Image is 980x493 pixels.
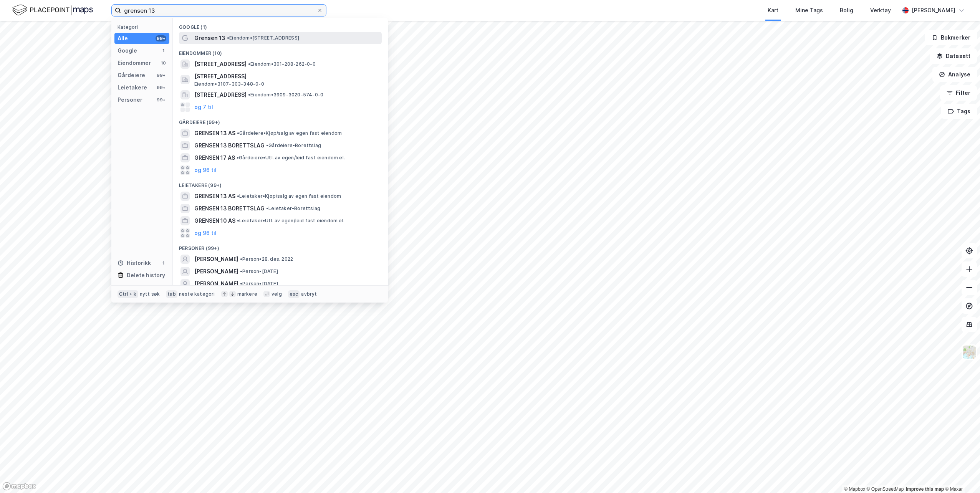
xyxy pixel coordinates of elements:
span: [STREET_ADDRESS] [194,60,247,69]
div: Kart [768,6,778,15]
div: Kategori [118,24,169,30]
span: • [240,256,242,262]
span: [STREET_ADDRESS] [194,90,247,99]
button: Bokmerker [925,30,977,45]
button: Analyse [932,67,977,82]
div: Gårdeiere (99+) [173,113,388,127]
div: Alle [118,34,128,43]
span: [PERSON_NAME] [194,279,238,288]
div: 99+ [156,84,166,91]
img: logo.f888ab2527a4732fd821a326f86c7f29.svg [12,3,93,17]
span: • [266,142,268,148]
div: Google (1) [173,18,388,32]
div: markere [237,291,257,297]
div: 99+ [156,35,166,41]
button: og 96 til [194,165,217,175]
div: Bolig [840,6,853,15]
span: Person • 28. des. 2022 [240,256,293,262]
a: Mapbox homepage [2,482,36,491]
button: og 96 til [194,228,217,238]
div: Delete history [127,271,165,280]
span: • [240,268,242,274]
a: OpenStreetMap [867,486,904,492]
div: Leietakere [118,83,147,92]
span: GRENSEN 13 BORETTSLAG [194,204,265,213]
span: • [227,35,229,41]
div: neste kategori [179,291,215,297]
div: 1 [160,260,166,266]
span: GRENSEN 13 BORETTSLAG [194,141,265,150]
button: Datasett [930,48,977,64]
div: 10 [160,60,166,66]
div: 99+ [156,97,166,103]
span: GRENSEN 13 AS [194,192,235,201]
div: Eiendommer [118,58,151,68]
span: Leietaker • Borettslag [266,205,320,212]
span: • [237,218,239,223]
span: Eiendom • 3107-303-348-0-0 [194,81,264,87]
div: Ctrl + k [118,290,138,298]
iframe: Chat Widget [942,456,980,493]
span: Eiendom • 3909-3020-574-0-0 [248,92,323,98]
span: [PERSON_NAME] [194,267,238,276]
a: Mapbox [844,486,865,492]
div: [PERSON_NAME] [912,6,955,15]
div: esc [288,290,300,298]
span: • [237,130,239,136]
div: avbryt [301,291,317,297]
div: Verktøy [870,6,891,15]
span: Eiendom • [STREET_ADDRESS] [227,35,299,41]
div: Historikk [118,258,151,268]
div: 99+ [156,72,166,78]
span: • [266,205,268,211]
button: Tags [941,104,977,119]
span: Gårdeiere • Borettslag [266,142,321,149]
div: Google [118,46,137,55]
button: og 7 til [194,103,213,112]
span: • [237,155,239,160]
span: Person • [DATE] [240,281,278,287]
div: Mine Tags [795,6,823,15]
span: Gårdeiere • Utl. av egen/leid fast eiendom el. [237,155,345,161]
div: Personer [118,95,142,104]
span: Eiendom • 301-208-262-0-0 [248,61,316,67]
img: Z [962,345,977,359]
span: GRENSEN 17 AS [194,153,235,162]
div: Personer (99+) [173,239,388,253]
span: • [248,61,250,67]
div: Gårdeiere [118,71,145,80]
input: Søk på adresse, matrikkel, gårdeiere, leietakere eller personer [121,5,317,16]
button: Filter [940,85,977,101]
span: • [237,193,239,199]
div: velg [271,291,282,297]
span: GRENSEN 10 AS [194,216,235,225]
span: [PERSON_NAME] [194,255,238,264]
span: • [248,92,250,98]
span: Leietaker • Kjøp/salg av egen fast eiendom [237,193,341,199]
span: Person • [DATE] [240,268,278,275]
a: Improve this map [906,486,944,492]
span: Grensen 13 [194,33,225,43]
div: 1 [160,48,166,54]
span: • [240,281,242,286]
span: Leietaker • Utl. av egen/leid fast eiendom el. [237,218,344,224]
span: Gårdeiere • Kjøp/salg av egen fast eiendom [237,130,342,136]
div: tab [166,290,177,298]
div: Leietakere (99+) [173,176,388,190]
div: nytt søk [140,291,160,297]
span: [STREET_ADDRESS] [194,72,379,81]
div: Eiendommer (10) [173,44,388,58]
span: GRENSEN 13 AS [194,129,235,138]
